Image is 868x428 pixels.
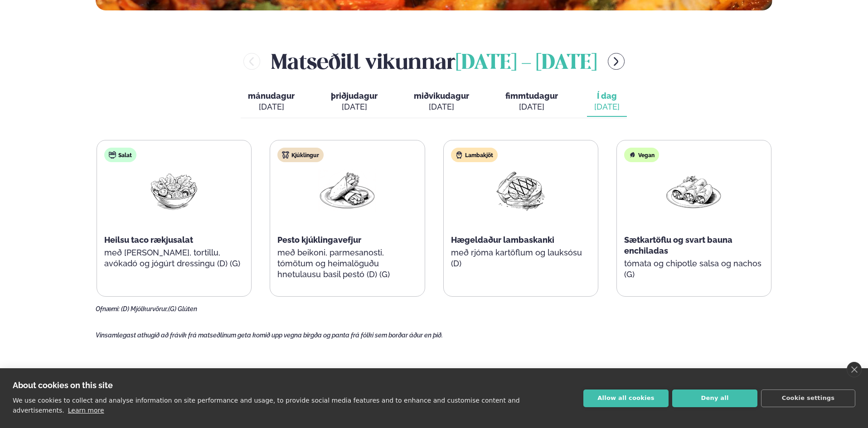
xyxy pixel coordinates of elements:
[241,87,302,117] button: mánudagur [DATE]
[277,148,324,162] div: Kjúklingur
[318,169,376,212] img: Wraps.png
[847,362,862,377] a: close
[104,235,193,245] span: Heilsu taco rækjusalat
[104,148,136,162] div: Salat
[168,305,197,313] span: (G) Glúten
[761,390,855,407] button: Cookie settings
[665,169,723,212] img: Enchilada.png
[498,87,565,117] button: fimmtudagur [DATE]
[583,390,669,407] button: Allow all cookies
[271,47,597,76] h2: Matseðill vikunnar
[672,390,757,407] button: Deny all
[13,380,113,390] strong: About cookies on this site
[594,101,620,112] div: [DATE]
[331,101,378,112] div: [DATE]
[248,101,295,112] div: [DATE]
[277,235,361,245] span: Pesto kjúklingavefjur
[456,151,463,159] img: Lamb.svg
[456,53,597,73] span: [DATE] - [DATE]
[624,258,764,280] p: tómata og chipotle salsa og nachos (G)
[121,305,168,313] span: (D) Mjólkurvörur,
[414,91,469,101] span: miðvikudagur
[248,91,295,101] span: mánudagur
[587,87,627,117] button: Í dag [DATE]
[13,397,520,414] p: We use cookies to collect and analyse information on site performance and usage, to provide socia...
[451,247,591,269] p: með rjóma kartöflum og lauksósu (D)
[96,332,443,339] span: Vinsamlegast athugið að frávik frá matseðlinum geta komið upp vegna birgða og panta frá fólki sem...
[104,247,244,269] p: með [PERSON_NAME], tortillu, avókadó og jógúrt dressingu (D) (G)
[624,235,732,255] span: Sætkartöflu og svart bauna enchiladas
[331,91,378,101] span: þriðjudagur
[451,235,554,245] span: Hægeldaður lambaskanki
[505,101,558,112] div: [DATE]
[407,87,476,117] button: miðvikudagur [DATE]
[145,169,203,212] img: Salad.png
[608,53,625,70] button: menu-btn-right
[629,151,636,159] img: Vegan.svg
[243,53,260,70] button: menu-btn-left
[109,151,116,159] img: salad.svg
[451,148,498,162] div: Lambakjöt
[282,151,289,159] img: chicken.svg
[624,148,659,162] div: Vegan
[68,407,104,414] a: Learn more
[324,87,385,117] button: þriðjudagur [DATE]
[594,91,620,101] span: Í dag
[492,169,550,212] img: Beef-Meat.png
[505,91,558,101] span: fimmtudagur
[277,247,417,280] p: með beikoni, parmesanosti, tómötum og heimalöguðu hnetulausu basil pestó (D) (G)
[96,305,120,313] span: Ofnæmi:
[414,101,469,112] div: [DATE]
